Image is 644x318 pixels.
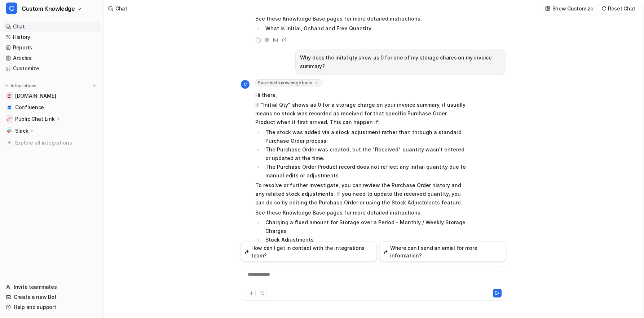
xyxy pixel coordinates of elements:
img: customize [545,6,550,11]
img: Confluence [7,105,12,110]
li: Charging a fixed amount for Storage over a Period - Monthly / Weekly Storage Charges [263,218,466,235]
span: Searched knowledge base [255,79,322,87]
a: ConfluenceConfluence [3,102,101,112]
a: Help and support [3,302,101,312]
button: Integrations [3,82,39,89]
img: expand menu [4,83,9,88]
div: Chat [115,5,127,12]
span: Explore all integrations [15,137,98,149]
li: What is Initial, Onhand and Free Quantity [263,24,466,33]
img: menu_add.svg [92,83,97,88]
img: reset [601,6,606,11]
button: How can I get in contact with the integrations team? [241,242,377,262]
p: Integrations [11,83,36,89]
a: Articles [3,53,101,63]
p: See these Knowledge Base pages for more detailed instructions: [255,208,466,217]
p: To resolve or further investigate, you can review the Purchase Order history and any related stoc... [255,181,466,207]
a: Customize [3,63,101,74]
a: History [3,32,101,42]
a: Explore all integrations [3,138,101,148]
img: Slack [7,129,12,133]
li: Stock Adjustments [263,235,466,244]
span: C [6,3,17,14]
span: Custom Knowledge [22,4,75,14]
p: If "Initial Qty" shows as 0 for a storage charge on your invoice summary, it usually means no sto... [255,101,466,127]
span: [DOMAIN_NAME] [15,92,56,100]
a: Chat [3,22,101,32]
button: Where can I send an email for more information? [380,242,506,262]
a: Invite teammates [3,282,101,292]
a: Create a new Bot [3,292,101,302]
img: Public Chat Link [7,117,12,121]
p: Public Chat Link [15,115,55,123]
a: help.cartoncloud.com[DOMAIN_NAME] [3,91,101,101]
p: Hi there, [255,91,466,100]
button: Reset Chat [599,3,638,14]
li: The Purchase Order Product record does not reflect any initial quantity due to manual edits or ad... [263,163,466,180]
span: Confluence [15,104,44,111]
p: Why does the inital qty show as 0 for one of my storage chares on my invoice summary? [300,53,502,71]
li: The stock was added via a stock adjustment rather than through a standard Purchase Order process. [263,128,466,145]
p: Show Customize [552,5,594,12]
a: Reports [3,43,101,53]
img: explore all integrations [6,139,13,146]
img: help.cartoncloud.com [7,94,12,98]
button: Show Customize [543,3,596,14]
li: The Purchase Order was created, but the "Received" quantity wasn't entered or updated at the time. [263,145,466,163]
span: C [241,80,250,89]
p: See these Knowledge Base pages for more detailed instructions: [255,14,466,23]
p: Slack [15,127,28,134]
